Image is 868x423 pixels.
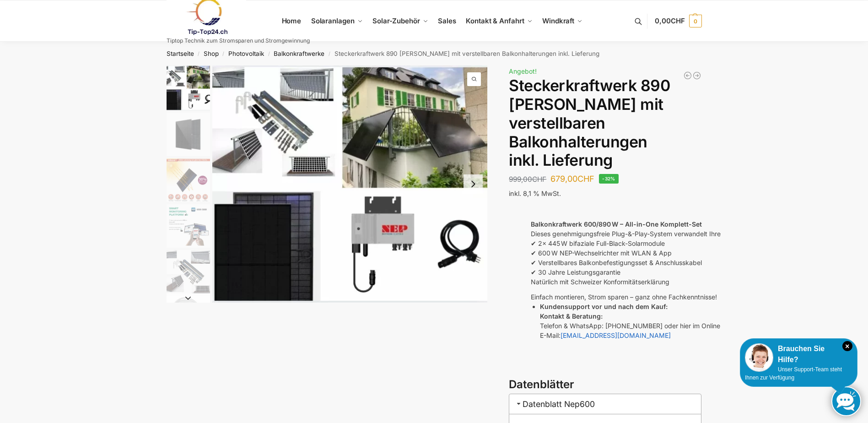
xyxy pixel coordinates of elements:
[219,50,228,58] span: /
[307,0,366,42] a: Solaranlagen
[509,67,537,75] span: Angebot!
[212,65,488,303] img: Komplett mit Balkonhalterung
[692,71,701,80] a: Balkonkraftwerk 445/600 Watt Bificial
[561,331,671,339] a: [EMAIL_ADDRESS][DOMAIN_NAME]
[324,50,334,58] span: /
[462,0,536,42] a: Kontakt & Anfahrt
[540,312,603,320] strong: Kontakt & Beratung:
[509,76,701,170] h1: Steckerkraftwerk 890 [PERSON_NAME] mit verstellbaren Balkonhalterungen inkl. Lieferung
[509,175,546,184] bdi: 999,00
[671,16,685,25] span: CHF
[212,65,488,303] li: 1 / 10
[683,71,692,80] a: 890/600 Watt bificiales Balkonkraftwerk mit 1 kWh smarten Speicher
[212,65,488,303] a: 860 Watt Komplett mit BalkonhalterungKomplett mit Balkonhalterung
[532,175,546,184] span: CHF
[228,50,264,57] a: Photovoltaik
[745,343,773,372] img: Customer service
[466,16,524,25] span: Kontakt & Anfahrt
[164,249,210,294] li: 5 / 10
[540,303,668,310] strong: Kundensupport vor und nach dem Kauf:
[509,377,701,393] h3: Datenblätter
[539,0,587,42] a: Windkraft
[842,341,852,351] i: Schließen
[167,250,210,293] img: Aufstaenderung-Balkonkraftwerk_713x
[167,158,210,202] img: Bificial 30 % mehr Leistung
[434,0,460,42] a: Sales
[204,50,219,57] a: Shop
[167,204,210,248] img: H2c172fe1dfc145729fae6a5890126e09w.jpg_960x960_39c920dd-527c-43d8-9d2f-57e1d41b5fed_1445x
[164,294,210,340] li: 6 / 10
[167,50,194,57] a: Startseite
[164,65,210,111] li: 1 / 10
[164,157,210,203] li: 3 / 10
[274,50,324,57] a: Balkonkraftwerke
[655,16,685,25] span: 0,00
[167,38,310,43] p: Tiptop Technik zum Stromsparen und Stromgewinnung
[372,16,420,25] span: Solar-Zubehör
[438,16,456,25] span: Sales
[167,293,210,303] button: Next slide
[509,394,701,414] h3: Datenblatt Nep600
[167,113,210,156] img: Maysun
[689,15,702,27] span: 0
[745,366,842,381] span: Unser Support-Team steht Ihnen zur Verfügung
[164,203,210,249] li: 4 / 10
[542,16,574,25] span: Windkraft
[655,7,701,35] a: 0,00CHF 0
[599,174,619,184] span: -32%
[531,220,702,228] strong: Balkonkraftwerk 600/890 W – All-in-One Komplett-Set
[369,0,432,42] a: Solar-Zubehör
[150,42,718,65] nav: Breadcrumb
[264,50,274,58] span: /
[311,16,355,25] span: Solaranlagen
[194,50,204,58] span: /
[509,190,561,197] span: inkl. 8,1 % MwSt.
[550,174,594,184] bdi: 679,00
[164,111,210,157] li: 2 / 10
[745,343,852,365] div: Brauchen Sie Hilfe?
[167,65,210,110] img: Komplett mit Balkonhalterung
[464,174,483,194] button: Next slide
[577,174,594,184] span: CHF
